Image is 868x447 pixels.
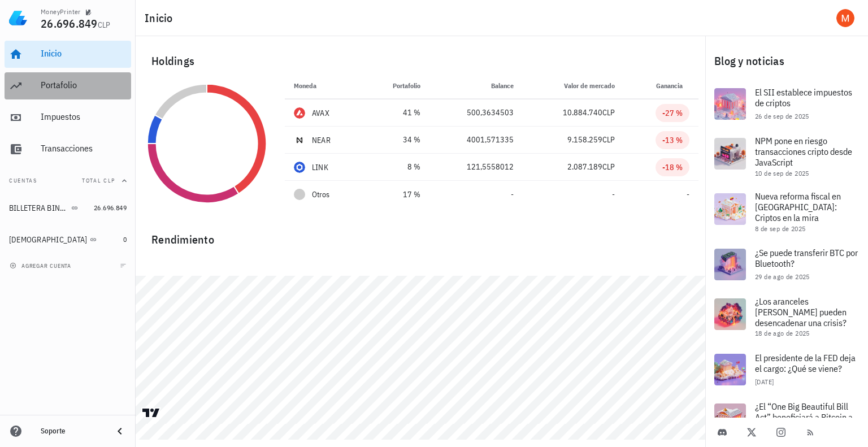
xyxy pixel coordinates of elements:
[363,72,429,99] th: Portafolio
[312,162,328,173] div: LINK
[439,161,514,173] div: 121,5558012
[755,169,809,177] span: 10 de sep de 2025
[755,329,810,337] span: 18 de ago de 2025
[705,289,868,345] a: ¿Los aranceles [PERSON_NAME] pueden desencadenar una crisis? 18 de ago de 2025
[9,235,88,245] div: [DEMOGRAPHIC_DATA]
[41,111,127,122] div: Impuestos
[372,161,420,173] div: 8 %
[755,377,774,386] span: [DATE]
[312,107,329,119] div: AVAX
[511,189,514,199] span: -
[41,143,127,154] div: Transacciones
[687,189,689,199] span: -
[755,112,809,120] span: 26 de sep de 2025
[372,107,420,119] div: 41 %
[312,134,331,146] div: NEAR
[294,107,305,119] div: AVAX-icon
[285,72,363,99] th: Moneda
[12,262,71,270] span: agregar cuenta
[656,81,689,90] span: Ganancia
[755,86,852,109] span: El SII establece impuestos de criptos
[41,48,127,59] div: Inicio
[7,260,76,271] button: agregar cuenta
[142,43,698,79] div: Holdings
[755,135,852,168] span: NPM pone en riesgo transacciones cripto desde JavaScript
[5,167,131,194] button: CuentasTotal CLP
[563,107,602,118] span: 10.884.740
[5,72,131,99] a: Portafolio
[705,79,868,129] a: El SII establece impuestos de criptos 26 de sep de 2025
[9,9,27,27] img: LedgiFi
[602,162,615,172] span: CLP
[5,194,131,222] a: BILLETERA BINANCE 26.696.849
[705,43,868,79] div: Blog y noticias
[123,235,127,244] span: 0
[429,72,523,99] th: Balance
[602,134,615,145] span: CLP
[662,107,683,119] div: -27 %
[705,129,868,184] a: NPM pone en riesgo transacciones cripto desde JavaScript 10 de sep de 2025
[141,407,161,418] a: Charting by TradingView
[662,162,683,173] div: -18 %
[5,136,131,163] a: Transacciones
[41,7,81,16] div: MoneyPrinter
[705,240,868,289] a: ¿Se puede transferir BTC por Bluetooth? 29 de ago de 2025
[98,20,111,30] span: CLP
[705,345,868,394] a: El presidente de la FED deja el cargo: ¿Qué se viene? [DATE]
[41,80,127,90] div: Portafolio
[294,134,305,146] div: NEAR-icon
[82,177,115,184] span: Total CLP
[567,134,602,145] span: 9.158.259
[372,189,420,201] div: 17 %
[94,203,127,212] span: 26.696.849
[705,184,868,240] a: Nueva reforma fiscal en [GEOGRAPHIC_DATA]: Criptos en la mira 8 de sep de 2025
[755,272,810,281] span: 29 de ago de 2025
[5,104,131,131] a: Impuestos
[612,189,615,199] span: -
[9,203,69,213] div: BILLETERA BINANCE
[662,134,683,146] div: -13 %
[567,162,602,172] span: 2.087.189
[372,134,420,146] div: 34 %
[755,296,847,328] span: ¿Los aranceles [PERSON_NAME] pueden desencadenar una crisis?
[755,352,856,374] span: El presidente de la FED deja el cargo: ¿Qué se viene?
[41,16,98,31] span: 26.696.849
[523,72,623,99] th: Valor de mercado
[294,162,305,173] div: LINK-icon
[312,189,329,201] span: Otros
[755,224,805,233] span: 8 de sep de 2025
[602,107,615,118] span: CLP
[41,427,104,436] div: Soporte
[5,226,131,253] a: [DEMOGRAPHIC_DATA] 0
[5,41,131,68] a: Inicio
[755,247,858,269] span: ¿Se puede transferir BTC por Bluetooth?
[439,107,514,119] div: 500,3634503
[755,190,841,223] span: Nueva reforma fiscal en [GEOGRAPHIC_DATA]: Criptos en la mira
[142,222,698,249] div: Rendimiento
[439,134,514,146] div: 4001,571335
[145,9,177,27] h1: Inicio
[836,9,854,27] div: avatar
